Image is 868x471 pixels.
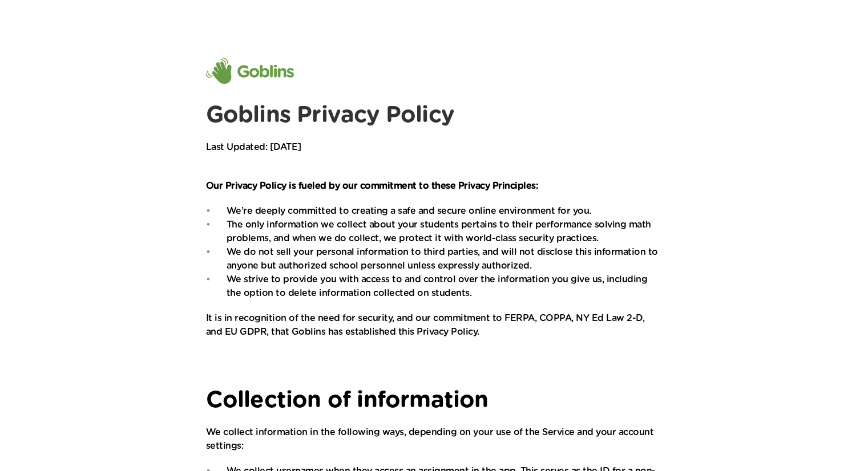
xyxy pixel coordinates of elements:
p: It is in recognition of the need for security, and our commitment to FERPA, COPPA, NY Ed Law 2-D,... [206,311,663,339]
p: We do not sell your personal information to third parties, and will not disclose this information... [227,245,663,273]
p: The only information we collect about your students pertains to their performance solving math pr... [227,218,663,245]
h1: Collection of information [206,387,663,414]
span: Last Updated: [DATE] [206,143,301,152]
p: We’re deeply committed to creating a safe and secure online environment for you. [227,204,663,218]
h1: Goblins Privacy Policy [206,101,663,129]
strong: Our Privacy Policy is fueled by our commitment to these Privacy Principles: [206,181,538,190]
p: We strive to provide you with access to and control over the information you give us, including t... [227,273,663,300]
p: We collect information in the following ways, depending on your use of the Service and your accou... [206,425,663,453]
